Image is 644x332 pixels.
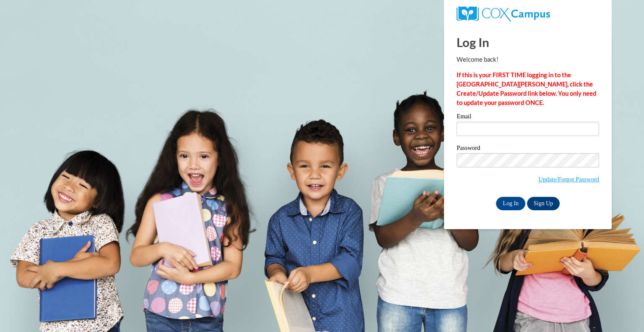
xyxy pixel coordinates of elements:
label: Password [457,145,599,153]
input: Log In [496,197,525,210]
h1: Log In [457,34,599,51]
label: Email [457,113,599,122]
a: Update/Forgot Password [538,176,599,183]
a: COX Campus [457,10,550,17]
p: Welcome back! [457,55,599,64]
a: Sign Up [527,197,560,210]
img: COX Campus [457,6,550,21]
strong: If this is your FIRST TIME logging in to the [GEOGRAPHIC_DATA][PERSON_NAME], click the Create/Upd... [457,71,596,106]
